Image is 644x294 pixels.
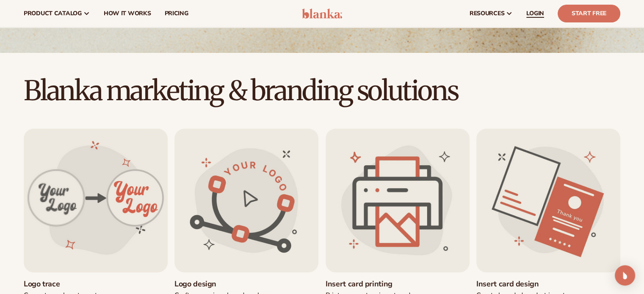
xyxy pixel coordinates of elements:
[174,279,318,289] a: Logo design
[326,279,470,289] a: Insert card printing
[615,265,635,286] div: Open Intercom Messenger
[476,279,620,289] a: Insert card design
[164,10,188,17] span: pricing
[24,10,82,17] span: product catalog
[104,10,151,17] span: How It Works
[526,10,544,17] span: LOGIN
[558,5,620,22] a: Start Free
[470,10,504,17] span: resources
[302,8,342,19] img: logo
[24,279,168,289] a: Logo trace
